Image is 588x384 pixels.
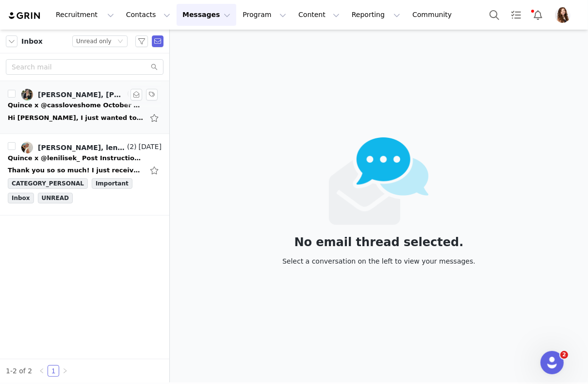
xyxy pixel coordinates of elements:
[38,144,125,151] div: [PERSON_NAME], lenilisek
[555,7,571,23] img: 3a81e7dd-2763-43cb-b835-f4e8b5551fbf.jpg
[293,4,345,26] button: Content
[48,365,59,377] li: 1
[50,4,120,26] button: Recruitment
[549,7,580,23] button: Profile
[62,368,68,374] i: icon: right
[8,166,144,175] div: Thank you so so much! I just received the order and opened all the items. I love everything and t...
[38,91,125,99] div: [PERSON_NAME], [PERSON_NAME]
[125,142,137,152] span: (2)
[151,64,158,70] i: icon: search
[6,365,32,377] li: 1-2 of 2
[8,113,144,123] div: Hi Cass, I just wanted to send one last email since I haven't heard back from you! I'd love to wo...
[540,351,564,374] iframe: Intercom live chat
[21,142,125,153] a: [PERSON_NAME], lenilisek
[39,368,45,374] i: icon: left
[38,193,73,203] span: UNREAD
[21,36,43,47] span: Inbox
[8,193,34,203] span: Inbox
[8,153,144,163] div: Quince x @lenilisek_ Post Instructions!
[282,237,475,248] div: No email thread selected.
[48,366,59,376] a: 1
[120,4,176,26] button: Contacts
[329,137,429,225] img: emails-empty2x.png
[117,38,123,45] i: icon: down
[484,4,505,26] button: Search
[21,89,33,100] img: c87f2591-8530-4360-8c96-f64fa2c3062d.jpg
[237,4,292,26] button: Program
[36,365,48,377] li: Previous Page
[6,59,163,75] input: Search mail
[76,36,112,47] div: Unread only
[506,4,527,26] a: Tasks
[346,4,406,26] button: Reporting
[125,89,137,99] span: (3)
[21,89,125,100] a: [PERSON_NAME], [PERSON_NAME]
[282,256,475,267] div: Select a conversation on the left to view your messages.
[177,4,236,26] button: Messages
[92,178,132,189] span: Important
[8,100,144,110] div: Quince x @cassloveshome October Campaign!
[560,351,568,359] span: 2
[407,4,462,26] a: Community
[8,11,42,20] img: grin logo
[21,142,33,153] img: 758f36f7-cdf6-422a-84bb-61d601978e15.jpg
[527,4,549,26] button: Notifications
[8,178,88,189] span: CATEGORY_PERSONAL
[152,35,163,47] span: Send Email
[59,365,71,377] li: Next Page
